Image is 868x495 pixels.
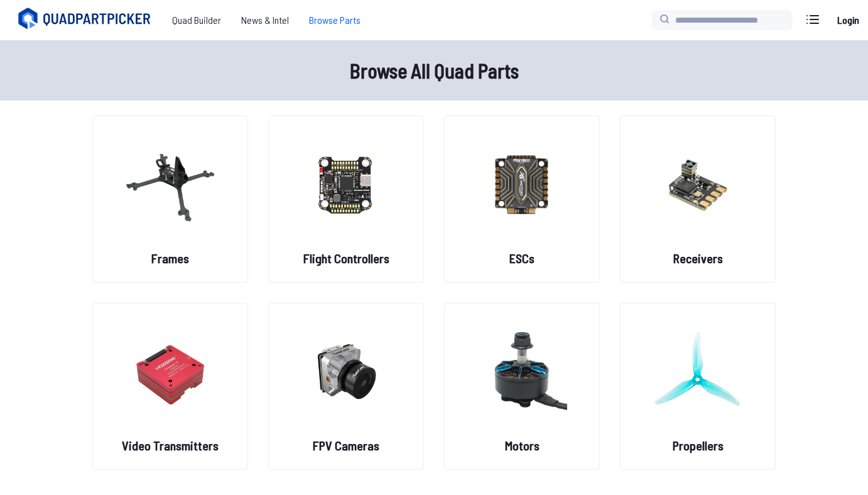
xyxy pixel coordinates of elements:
[673,437,724,454] h2: Propellers
[162,8,231,33] a: Quad Builder
[268,116,424,283] a: image of categoryFlight Controllers
[32,55,836,85] h1: Browse All Quad Parts
[673,249,723,267] h2: Receivers
[620,116,776,283] a: image of categoryReceivers
[231,8,299,33] a: News & Intel
[444,116,600,283] a: image of categoryESCs
[653,129,743,239] img: image of category
[653,316,743,427] img: image of category
[151,249,189,267] h2: Frames
[444,303,600,470] a: image of categoryMotors
[477,129,567,239] img: image of category
[92,303,248,470] a: image of categoryVideo Transmitters
[299,8,371,33] a: Browse Parts
[301,316,391,427] img: image of category
[505,437,540,454] h2: Motors
[122,437,219,454] h2: Video Transmitters
[620,303,776,470] a: image of categoryPropellers
[833,8,863,33] a: Login
[477,316,567,427] img: image of category
[125,316,215,427] img: image of category
[303,249,389,267] h2: Flight Controllers
[92,116,248,283] a: image of categoryFrames
[125,129,215,239] img: image of category
[509,249,534,267] h2: ESCs
[268,303,424,470] a: image of categoryFPV Cameras
[301,129,391,239] img: image of category
[313,437,379,454] h2: FPV Cameras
